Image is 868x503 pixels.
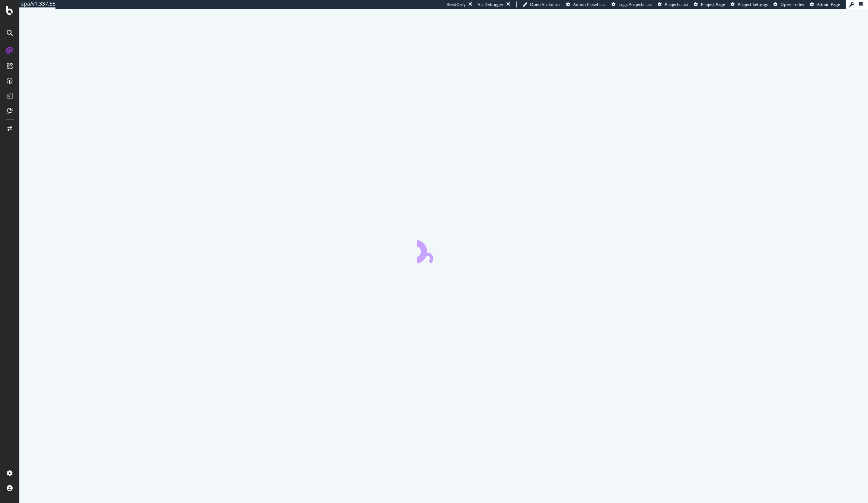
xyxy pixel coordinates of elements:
[612,1,652,7] a: Logs Projects List
[658,1,688,7] a: Projects List
[773,1,804,7] a: Open in dev
[478,1,505,7] div: Viz Debugger:
[738,1,768,7] span: Project Settings
[731,1,768,7] a: Project Settings
[417,237,470,263] div: animation
[781,1,804,7] span: Open in dev
[701,1,725,7] span: Project Page
[694,1,725,7] a: Project Page
[530,1,561,7] span: Open Viz Editor
[665,1,688,7] span: Projects List
[810,1,840,7] a: Admin Page
[817,1,840,7] span: Admin Page
[523,1,561,7] a: Open Viz Editor
[566,1,606,7] a: Admin Crawl List
[573,1,606,7] span: Admin Crawl List
[619,1,652,7] span: Logs Projects List
[447,1,467,7] div: ReadOnly:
